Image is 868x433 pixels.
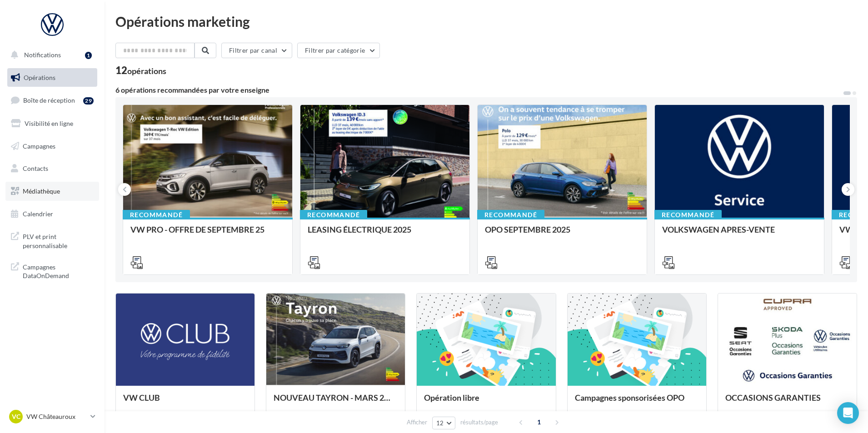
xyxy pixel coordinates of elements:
span: Notifications [24,51,61,59]
a: Médiathèque [5,182,99,201]
a: PLV et print personnalisable [5,227,99,254]
span: Boîte de réception [23,96,75,104]
button: Filtrer par catégorie [297,43,380,58]
div: Open Intercom Messenger [837,402,859,424]
a: Boîte de réception29 [5,90,99,110]
div: Campagnes sponsorisées OPO [575,393,699,411]
a: Contacts [5,159,99,178]
a: Campagnes [5,137,99,156]
div: Opérations marketing [115,15,857,28]
div: VW PRO - OFFRE DE SEPTEMBRE 25 [130,225,285,243]
div: 6 opérations recommandées par votre enseigne [115,86,843,94]
button: Filtrer par canal [221,43,292,58]
span: Contacts [23,164,48,172]
span: Afficher [407,418,427,427]
a: Campagnes DataOnDemand [5,257,99,284]
a: Visibilité en ligne [5,114,99,133]
div: OPO SEPTEMBRE 2025 [485,225,639,243]
span: PLV et print personnalisable [23,230,94,250]
span: Opérations [24,74,55,81]
button: 12 [432,417,455,429]
div: OCCASIONS GARANTIES [725,393,849,411]
div: 29 [83,97,94,105]
div: 1 [85,52,92,59]
span: VC [12,412,20,421]
span: 1 [532,415,546,429]
div: opérations [127,67,166,75]
a: Opérations [5,68,99,87]
div: Recommandé [654,210,722,220]
div: Opération libre [424,393,548,411]
div: VW CLUB [123,393,247,411]
a: VC VW Châteauroux [7,408,97,425]
div: Recommandé [300,210,367,220]
span: Campagnes DataOnDemand [23,261,94,280]
span: Calendrier [23,210,53,218]
span: Campagnes [23,142,55,149]
button: Notifications 1 [5,45,95,65]
span: résultats/page [460,418,498,427]
span: Visibilité en ligne [25,119,73,127]
span: 12 [436,419,444,427]
span: Médiathèque [23,187,60,195]
div: NOUVEAU TAYRON - MARS 2025 [274,393,398,411]
div: Recommandé [123,210,190,220]
div: VOLKSWAGEN APRES-VENTE [662,225,817,243]
p: VW Châteauroux [26,412,87,421]
div: LEASING ÉLECTRIQUE 2025 [308,225,462,243]
div: Recommandé [477,210,544,220]
div: 12 [115,65,166,75]
a: Calendrier [5,204,99,224]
